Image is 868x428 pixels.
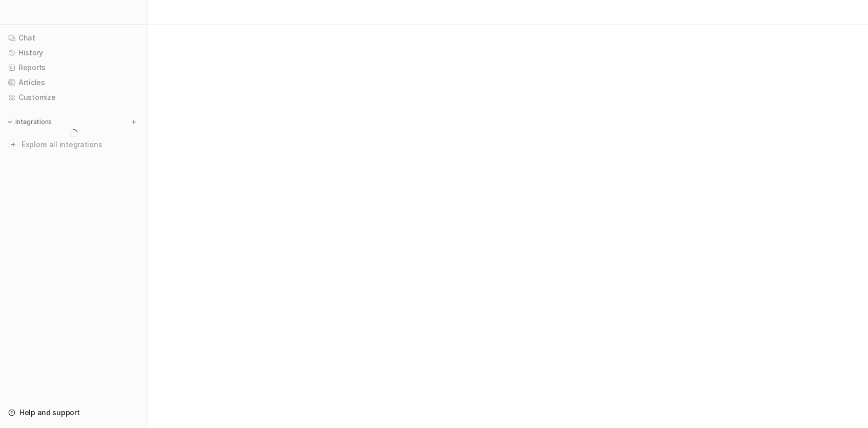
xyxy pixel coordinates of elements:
[22,136,139,153] span: Explore all integrations
[4,60,143,75] a: Reports
[4,75,143,90] a: Articles
[130,118,137,126] img: menu_add.svg
[15,118,52,126] p: Integrations
[4,46,143,60] a: History
[4,405,143,420] a: Help and support
[4,90,143,105] a: Customize
[6,118,13,126] img: expand menu
[4,31,143,45] a: Chat
[8,139,18,150] img: explore all integrations
[4,137,143,152] a: Explore all integrations
[4,117,55,127] button: Integrations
